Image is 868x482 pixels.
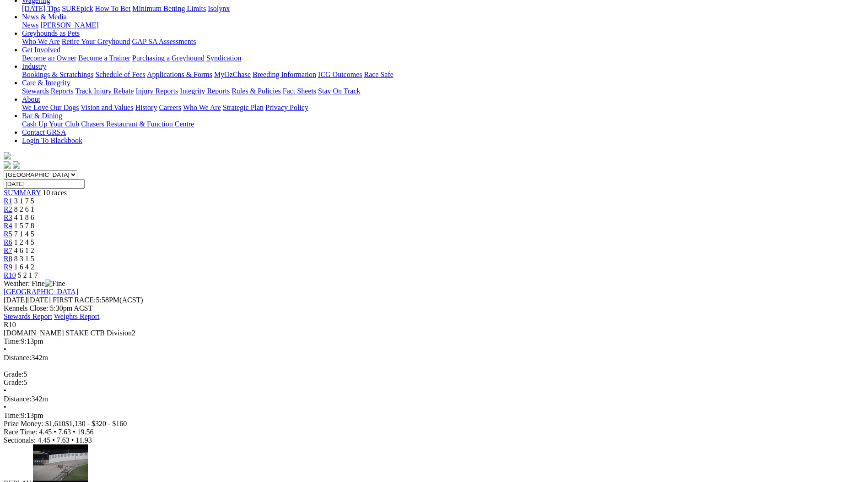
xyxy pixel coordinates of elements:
span: $1,130 - $320 - $160 [65,420,127,427]
div: Kennels Close: 5:30pm ACST [4,304,864,312]
a: Chasers Restaurant & Function Centre [81,120,194,128]
img: logo-grsa-white.png [4,152,11,159]
div: Greyhounds as Pets [22,38,864,46]
a: [GEOGRAPHIC_DATA] [4,288,78,296]
span: 5:58PM(ACST) [53,296,143,304]
a: History [135,104,157,111]
a: R6 [4,238,12,246]
div: 5 [4,370,864,378]
div: 342m [4,395,864,403]
a: Injury Reports [135,87,178,95]
img: Fine [45,279,65,288]
a: About [22,95,40,103]
span: R8 [4,255,12,263]
span: 4.45 [39,428,52,436]
a: Bookings & Scratchings [22,71,93,78]
a: ICG Outcomes [318,71,362,78]
span: 19.56 [77,428,94,436]
a: Applications & Forms [147,71,212,78]
a: R4 [4,222,12,230]
span: [DATE] [4,296,27,304]
span: Time: [4,411,21,419]
div: [DOMAIN_NAME] STAKE CTB Division2 [4,329,864,337]
a: Bar & Dining [22,112,62,120]
span: 8 3 1 5 [14,255,34,263]
a: R1 [4,197,12,205]
span: 8 2 6 1 [14,205,34,213]
a: Login To Blackbook [22,137,82,144]
a: Isolynx [208,5,230,12]
span: • [54,428,56,436]
a: R7 [4,246,12,254]
a: SUREpick [62,5,93,12]
a: Weights Report [54,312,100,320]
a: News & Media [22,13,67,21]
a: Purchasing a Greyhound [132,54,205,62]
a: Integrity Reports [180,87,230,95]
a: R2 [4,205,12,213]
span: 4 1 8 6 [14,214,34,221]
a: R5 [4,230,12,238]
span: 3 1 7 5 [14,197,34,205]
a: GAP SA Assessments [132,38,196,45]
span: • [71,436,74,444]
span: 1 5 7 8 [14,222,34,230]
span: R10 [4,321,16,329]
span: • [4,403,6,411]
span: 11.93 [75,436,92,444]
a: Fact Sheets [283,87,316,95]
a: Strategic Plan [223,104,264,111]
a: Careers [159,104,181,111]
a: Breeding Information [253,71,316,78]
span: 5 2 1 7 [18,271,38,279]
a: Vision and Values [81,104,133,111]
a: Who We Are [183,104,221,111]
a: Retire Your Greyhound [62,38,130,45]
a: MyOzChase [214,71,251,78]
span: • [4,345,6,353]
div: Get Involved [22,54,864,62]
div: 9:13pm [4,411,864,420]
span: SUMMARY [4,189,41,197]
span: • [52,436,55,444]
a: Rules & Policies [232,87,281,95]
a: Greyhounds as Pets [22,29,80,37]
span: Distance: [4,354,31,361]
span: Grade: [4,378,24,386]
span: 4 6 1 2 [14,246,34,254]
a: Schedule of Fees [95,71,145,78]
a: R9 [4,263,12,271]
span: 7.63 [58,428,71,436]
div: Bar & Dining [22,120,864,128]
div: 9:13pm [4,337,864,345]
a: R3 [4,214,12,221]
span: 1 2 4 5 [14,238,34,246]
img: facebook.svg [4,161,11,169]
div: Care & Integrity [22,87,864,95]
div: News & Media [22,21,864,29]
span: Sectionals: [4,436,36,444]
a: We Love Our Dogs [22,104,79,111]
a: Get Involved [22,46,60,54]
a: How To Bet [95,5,131,12]
a: Become an Owner [22,54,76,62]
a: Race Safe [364,71,393,78]
img: twitter.svg [13,161,20,169]
span: Race Time: [4,428,37,436]
input: Select date [4,179,85,189]
a: News [22,21,38,29]
a: Minimum Betting Limits [132,5,206,12]
div: 342m [4,354,864,362]
a: Become a Trainer [78,54,130,62]
a: Stay On Track [318,87,360,95]
span: 1 6 4 2 [14,263,34,271]
span: R10 [4,271,16,279]
a: Who We Are [22,38,60,45]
